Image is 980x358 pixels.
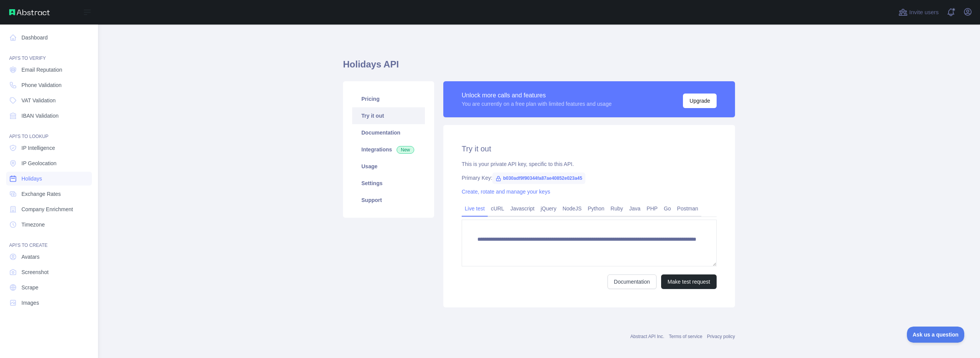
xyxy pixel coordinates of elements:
a: Documentation [352,124,425,141]
a: Integrations New [352,141,425,158]
a: Java [626,202,644,215]
a: IBAN Validation [6,109,92,123]
span: IBAN Validation [21,112,59,120]
span: Invite users [909,8,939,17]
div: API'S TO CREATE [6,233,92,248]
a: Python [585,202,608,215]
button: Make test request [661,274,717,289]
span: Exchange Rates [21,190,61,198]
a: VAT Validation [6,94,92,107]
div: API'S TO LOOKUP [6,124,92,140]
a: Pricing [352,90,425,107]
span: IP Intelligence [21,144,55,152]
div: API'S TO VERIFY [6,46,92,61]
a: Phone Validation [6,78,92,92]
a: Avatars [6,250,92,264]
a: Go [661,202,674,215]
a: Terms of service [669,334,702,339]
a: Settings [352,175,425,192]
a: cURL [488,202,507,215]
div: You are currently on a free plan with limited features and usage [462,100,612,108]
a: Abstract API Inc. [630,334,665,339]
span: Phone Validation [21,81,62,89]
button: Invite users [897,6,940,18]
a: Postman [674,202,701,215]
span: Email Reputation [21,66,62,74]
h2: Try it out [462,143,717,154]
span: Images [21,299,39,307]
a: Documentation [608,274,657,289]
a: Live test [462,202,488,215]
a: Privacy policy [707,334,735,339]
span: Avatars [21,253,39,261]
a: Create, rotate and manage your keys [462,189,550,195]
a: Ruby [608,202,626,215]
button: Upgrade [683,94,717,108]
a: Support [352,192,425,209]
a: PHP [644,202,661,215]
a: Holidays [6,172,92,186]
a: Javascript [507,202,537,215]
a: Screenshot [6,265,92,279]
img: Abstract API [9,9,50,15]
span: IP Geolocation [21,159,57,167]
iframe: Toggle Customer Support [907,327,965,343]
h1: Holidays API [343,58,735,77]
a: Scrape [6,281,92,294]
span: VAT Validation [21,97,56,104]
span: Screenshot [21,268,49,276]
div: Primary Key: [462,174,717,182]
span: Holidays [21,175,42,182]
a: Timezone [6,218,92,232]
a: Dashboard [6,31,92,44]
span: b030adf9f90344fa87ae40852e023a45 [492,172,585,184]
span: Scrape [21,284,38,291]
a: Email Reputation [6,63,92,77]
a: Images [6,296,92,310]
span: Company Enrichment [21,205,73,213]
div: Unlock more calls and features [462,91,612,100]
a: IP Geolocation [6,156,92,170]
a: Usage [352,158,425,175]
a: IP Intelligence [6,141,92,155]
a: Company Enrichment [6,202,92,216]
a: Try it out [352,107,425,124]
a: Exchange Rates [6,187,92,201]
span: New [397,146,414,154]
div: This is your private API key, specific to this API. [462,160,717,168]
a: jQuery [537,202,559,215]
span: Timezone [21,221,45,228]
a: NodeJS [559,202,585,215]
